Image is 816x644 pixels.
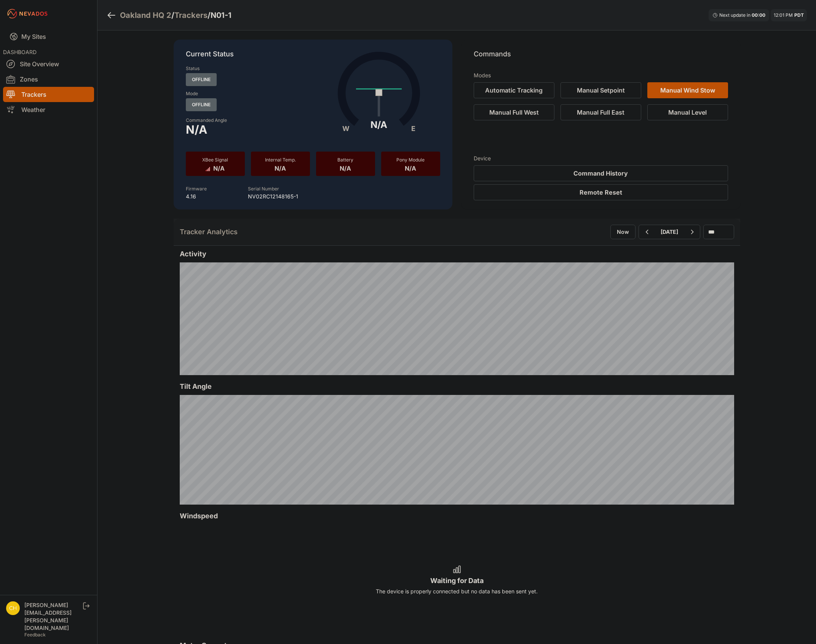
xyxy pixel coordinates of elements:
a: Trackers [3,87,94,102]
h2: Tilt Angle [180,381,734,392]
p: Commands [474,49,728,66]
a: My Sites [3,27,94,46]
span: Next update in [719,12,751,18]
span: Internal Temp. [265,157,296,163]
span: PDT [794,12,804,18]
button: Manual Setpoint [561,82,641,98]
button: Manual Level [647,104,728,120]
span: Pony Module [396,157,425,163]
p: Current Status [186,49,440,66]
button: Manual Wind Stow [647,82,728,98]
button: Command History [474,165,728,181]
h3: N01-1 [211,10,232,21]
span: / [171,10,174,21]
span: Offline [186,73,217,86]
h3: Modes [474,72,491,79]
h2: Windspeed [180,511,734,521]
a: Trackers [174,10,208,21]
div: [PERSON_NAME][EMAIL_ADDRESS][PERSON_NAME][DOMAIN_NAME] [24,601,81,632]
label: Commanded Angle [186,117,308,123]
button: Remote Reset [474,184,728,200]
a: Zones [3,72,94,87]
img: Nevados [6,8,49,20]
label: Firmware [186,186,207,192]
a: Site Overview [3,56,94,72]
h2: Tracker Analytics [180,227,238,237]
span: 12:01 PM [774,12,793,18]
h3: Device [474,155,728,162]
h2: Activity [180,249,734,259]
button: [DATE] [655,225,684,239]
button: Now [610,225,636,239]
span: Offline [186,98,217,111]
div: Waiting for Data [180,575,734,586]
span: N/A [213,163,225,172]
label: Mode [186,91,198,97]
a: Oakland HQ 2 [120,10,171,21]
a: Feedback [24,632,46,638]
div: N/A [370,119,387,131]
label: Status [186,66,200,72]
span: Battery [337,157,353,163]
span: DASHBOARD [3,49,37,55]
img: chris.young@nevados.solar [6,601,20,615]
p: 4.16 [186,193,207,200]
span: N/A [405,163,416,172]
span: / [208,10,211,21]
p: NV02RC12148165-1 [248,193,298,200]
nav: Breadcrumb [107,5,232,25]
button: Automatic Tracking [474,82,554,98]
label: Serial Number [248,186,279,192]
span: N/A [186,125,207,134]
span: XBee Signal [202,157,228,163]
span: N/A [340,163,351,172]
span: N/A [275,163,286,172]
div: The device is properly connected but no data has been sent yet. [180,588,734,595]
button: Manual Full West [474,104,554,120]
a: Weather [3,102,94,117]
div: 00 : 00 [752,12,765,18]
button: Manual Full East [561,104,641,120]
